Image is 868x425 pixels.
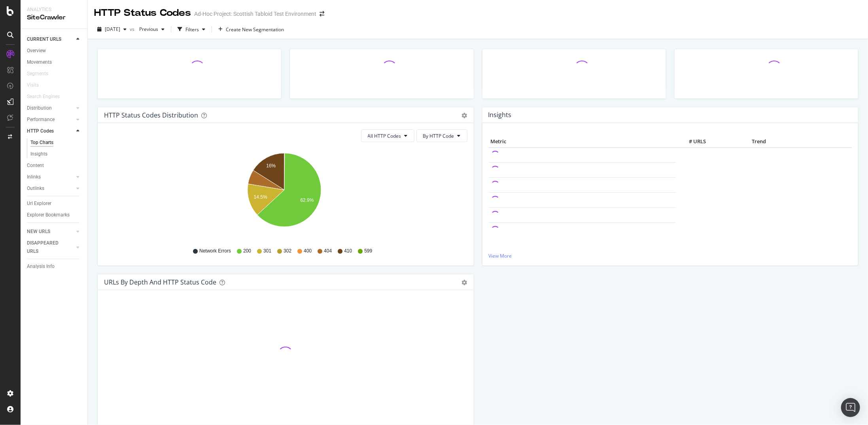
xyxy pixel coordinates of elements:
a: Outlinks [27,184,74,193]
a: Analysis Info [27,262,82,271]
div: Url Explorer [27,199,51,208]
div: Open Intercom Messenger [841,398,860,417]
div: Analytics [27,6,81,13]
a: DISAPPEARED URLS [27,239,74,256]
span: Network Errors [199,248,231,254]
a: Movements [27,58,82,66]
div: arrow-right-arrow-left [320,11,324,17]
div: Explorer Bookmarks [27,211,70,219]
th: Trend [708,136,810,148]
button: Previous [136,23,168,36]
button: All HTTP Codes [361,129,414,142]
div: gear [462,113,467,118]
a: Search Engines [27,93,68,101]
a: Insights [30,150,82,158]
div: SiteCrawler [27,13,81,22]
div: HTTP Status Codes Distribution [104,111,198,119]
a: Visits [27,81,47,89]
div: Content [27,161,44,170]
text: 14.5% [254,195,267,200]
a: Explorer Bookmarks [27,211,82,219]
div: HTTP Codes [27,127,54,135]
div: URLs by Depth and HTTP Status Code [104,278,216,286]
a: View More [489,252,852,259]
div: Inlinks [27,173,41,181]
span: Create New Segmentation [226,26,284,33]
a: Overview [27,47,82,55]
div: Top Charts [30,139,53,147]
div: NEW URLS [27,228,50,236]
div: Segments [27,70,48,78]
a: CURRENT URLS [27,35,74,44]
span: 599 [364,248,372,254]
span: 301 [263,248,271,254]
text: 62.9% [301,197,314,203]
div: Outlinks [27,184,44,193]
span: 404 [324,248,332,254]
span: vs [130,26,136,32]
span: 302 [284,248,291,254]
span: 410 [344,248,352,254]
div: gear [462,280,467,285]
div: CURRENT URLS [27,35,61,44]
a: HTTP Codes [27,127,74,135]
span: 2025 Aug. 18th [105,26,120,32]
div: Filters [185,26,199,33]
a: Distribution [27,104,74,112]
div: Ad-Hoc Project: Scottish Tabloid Test Environment [194,10,316,18]
a: Content [27,161,82,170]
a: Inlinks [27,173,74,181]
div: Performance [27,116,55,124]
span: 400 [304,248,312,254]
span: By HTTP Code [423,133,454,139]
span: Previous [136,26,158,32]
a: Top Charts [30,139,82,147]
h4: Insights [488,110,512,120]
div: Distribution [27,104,52,112]
a: NEW URLS [27,228,74,236]
a: Url Explorer [27,199,82,208]
text: 16% [266,163,276,169]
div: HTTP Status Codes [94,6,191,20]
span: 200 [243,248,251,254]
div: Movements [27,58,52,66]
a: Performance [27,116,74,124]
button: [DATE] [94,23,130,36]
div: DISAPPEARED URLS [27,239,67,256]
div: Overview [27,47,46,55]
div: Analysis Info [27,262,55,271]
button: By HTTP Code [416,129,467,142]
div: Insights [30,150,47,158]
span: All HTTP Codes [368,133,401,139]
button: Filters [174,23,208,36]
th: # URLS [676,136,708,148]
div: Search Engines [27,93,60,101]
a: Segments [27,70,56,78]
div: Visits [27,81,39,89]
svg: A chart. [104,148,465,240]
button: Create New Segmentation [215,23,287,36]
th: Metric [489,136,677,148]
